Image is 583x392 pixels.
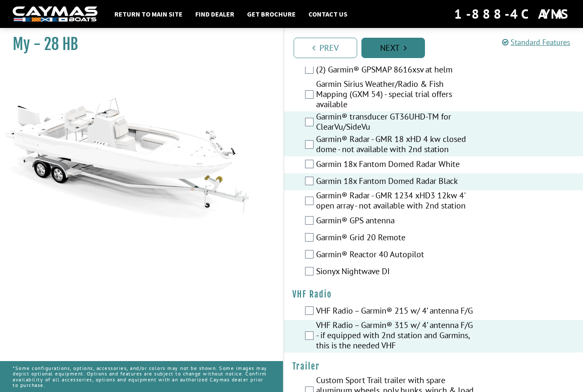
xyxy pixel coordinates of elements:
[294,38,357,58] a: Prev
[316,111,475,134] label: Garmin® transducer GT36UHD-TM for ClearVu/SideVu
[304,8,352,19] a: Contact Us
[13,361,270,392] p: *Some configurations, options, accessories, and/or colors may not be shown. Some images may depic...
[316,134,475,156] label: Garmin® Radar - GMR 18 xHD 4 kw closed dome - not available with 2nd station
[316,266,475,278] label: Sionyx Nightwave DI
[316,215,475,228] label: Garmin® GPS antenna
[13,6,97,22] img: white-logo-c9c8dbefe5ff5ceceb0f0178aa75bf4bb51f6bca0971e226c86eb53dfe498488.png
[502,37,570,47] a: Standard Features
[316,320,475,353] label: VHF Radio – Garmin® 315 w/ 4’ antenna F/G - if equipped with 2nd station and Garmins, this is the...
[454,5,570,23] div: 1-888-4CAYMAS
[316,64,475,77] label: (2) Garmin® GPSMAP 8616xsv at helm
[316,249,475,261] label: Garmin® Reactor 40 Autopilot
[292,289,575,300] h4: VHF Radio
[291,36,583,58] ul: Pagination
[316,79,475,111] label: Garmin Sirius Weather/Radio & Fish Mapping (GXM 54) - special trial offers available
[191,8,239,19] a: Find Dealer
[13,35,262,54] h1: My - 28 HB
[316,232,475,245] label: Garmin® Grid 20 Remote
[316,176,475,188] label: Garmin 18x Fantom Domed Radar Black
[316,190,475,213] label: Garmin® Radar - GMR 1234 xHD3 12kw 4' open array - not available with 2nd station
[316,159,475,171] label: Garmin 18x Fantom Domed Radar White
[292,361,575,372] h4: Trailer
[110,8,187,19] a: Return to main site
[316,306,475,318] label: VHF Radio – Garmin® 215 w/ 4’ antenna F/G
[361,38,425,58] a: Next
[243,8,300,19] a: Get Brochure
